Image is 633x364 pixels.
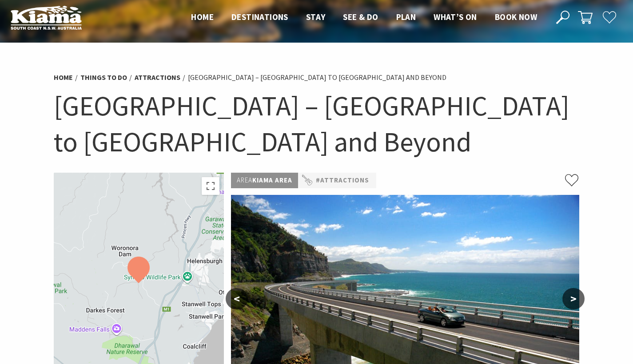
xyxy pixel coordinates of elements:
[396,12,416,22] span: Plan
[237,176,252,184] span: Area
[202,177,219,195] button: Toggle fullscreen view
[226,288,248,309] button: <
[188,72,446,83] li: [GEOGRAPHIC_DATA] – [GEOGRAPHIC_DATA] to [GEOGRAPHIC_DATA] and Beyond
[182,10,546,25] nav: Main Menu
[495,12,537,22] span: Book now
[191,12,214,22] span: Home
[434,12,477,22] span: What’s On
[135,73,180,82] a: Attractions
[343,12,378,22] span: See & Do
[562,288,585,309] button: >
[54,73,73,82] a: Home
[11,5,82,30] img: Kiama Logo
[231,173,298,188] p: Kiama Area
[231,12,288,22] span: Destinations
[80,73,127,82] a: Things To Do
[306,12,326,22] span: Stay
[54,88,580,159] h1: [GEOGRAPHIC_DATA] – [GEOGRAPHIC_DATA] to [GEOGRAPHIC_DATA] and Beyond
[316,175,369,186] a: #Attractions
